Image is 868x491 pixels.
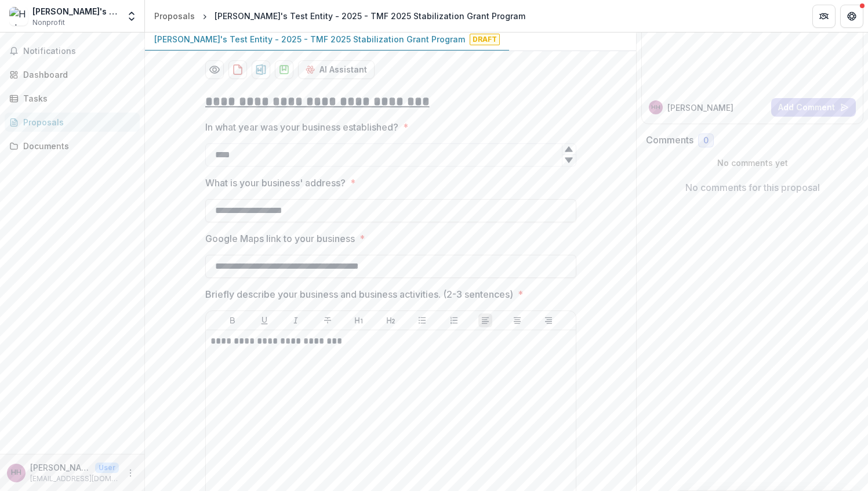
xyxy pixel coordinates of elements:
button: Align Center [510,313,524,327]
h2: Comments [646,135,693,146]
p: [PERSON_NAME] [667,102,733,114]
span: Notifications [23,46,135,56]
p: No comments for this proposal [685,180,820,194]
a: Tasks [5,89,140,108]
p: Google Maps link to your business [205,232,355,245]
p: [EMAIL_ADDRESS][DOMAIN_NAME] [30,474,119,484]
button: Align Right [542,313,555,327]
button: download-proposal [252,60,270,79]
p: Briefly describe your business and business activities. (2-3 sentences) [205,287,513,301]
button: More [124,466,137,480]
button: Heading 1 [352,313,366,327]
button: download-proposal [228,60,247,79]
div: Helen Horstmann-Allen [651,104,660,110]
div: [PERSON_NAME]'s Test Entity [32,5,119,17]
button: Bold [226,313,239,327]
div: Documents [23,140,130,152]
div: [PERSON_NAME]'s Test Entity - 2025 - TMF 2025 Stabilization Grant Program [215,10,525,22]
div: Tasks [23,92,130,104]
button: Italicize [289,313,303,327]
div: Proposals [23,116,130,128]
img: Helen's Test Entity [9,7,28,26]
button: Add Comment [771,98,856,117]
span: Nonprofit [32,17,65,28]
a: Proposals [150,8,199,24]
p: [PERSON_NAME] [30,461,90,474]
p: User [95,463,119,473]
p: What is your business' address? [205,176,346,190]
button: AI Assistant [298,60,375,79]
button: Notifications [5,42,140,60]
p: [PERSON_NAME]'s Test Entity - 2025 - TMF 2025 Stabilization Grant Program [154,33,465,45]
button: Ordered List [447,313,461,327]
a: Proposals [5,113,140,132]
p: No comments yet [646,157,859,169]
span: 0 [703,136,709,146]
button: Open entity switcher [124,5,140,28]
button: Partners [812,5,836,28]
span: Draft [470,34,500,45]
p: In what year was your business established? [205,120,398,134]
button: Underline [257,313,271,327]
button: Heading 2 [384,313,398,327]
a: Documents [5,136,140,156]
button: download-proposal [275,60,293,79]
button: Get Help [840,5,863,28]
div: Helen Horstmann-Allen [11,469,21,476]
div: Dashboard [23,68,130,81]
button: Preview d38c8edc-f216-4bd7-9905-549c0f05693c-0.pdf [205,60,224,79]
button: Align Left [478,313,492,327]
button: Bullet List [415,313,429,327]
nav: breadcrumb [150,8,530,24]
div: Proposals [154,10,195,22]
a: Dashboard [5,65,140,84]
button: Strike [321,313,335,327]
